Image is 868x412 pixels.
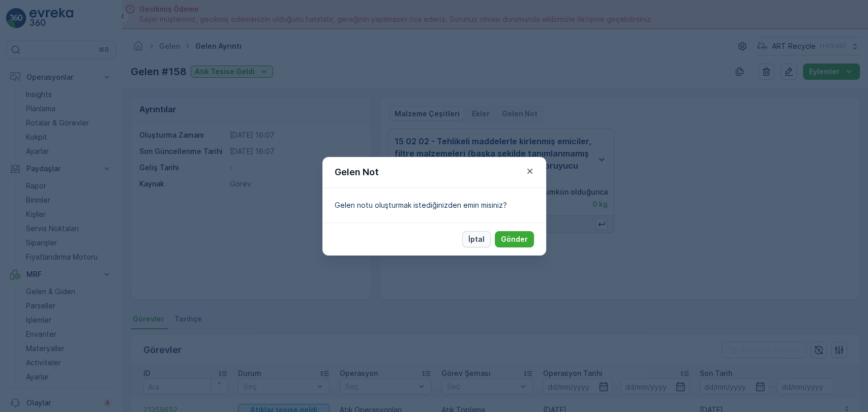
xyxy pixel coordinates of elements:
[495,231,534,247] button: Gönder
[335,200,534,210] p: Gelen notu oluşturmak istediğinizden emin misiniz?
[462,231,491,247] button: İptal
[335,165,379,179] p: Gelen Not
[501,234,528,244] p: Gönder
[468,234,485,244] p: İptal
